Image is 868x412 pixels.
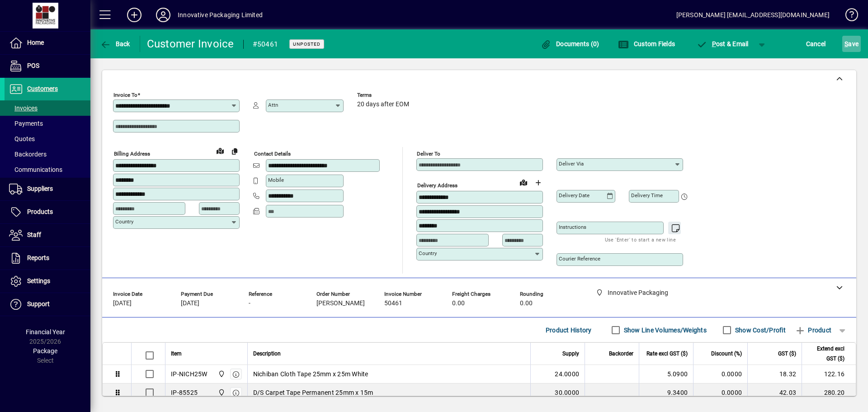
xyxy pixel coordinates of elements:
span: Description [253,349,281,359]
div: IP-NICH25W [171,369,208,379]
span: 50461 [384,300,402,307]
span: Discount (%) [711,349,742,359]
a: View on map [213,143,227,158]
span: [PERSON_NAME] [316,300,365,307]
a: Home [5,32,90,54]
span: Back [100,40,130,47]
div: [PERSON_NAME] [EMAIL_ADDRESS][DOMAIN_NAME] [676,8,830,22]
span: S [844,40,848,47]
span: Unposted [293,41,321,47]
span: 24.0000 [555,369,579,379]
mat-label: Attn [268,102,278,108]
span: Backorders [9,151,47,158]
span: 30.0000 [555,388,579,397]
span: Suppliers [27,185,53,192]
span: Cancel [806,37,826,51]
span: Backorder [609,349,633,359]
label: Show Line Volumes/Weights [622,326,707,335]
a: Quotes [5,131,90,147]
a: Payments [5,116,90,131]
span: Staff [27,231,41,238]
span: Terms [357,92,411,98]
td: 0.0000 [693,365,747,384]
span: D/S Carpet Tape Permanent 25mm x 15m [253,388,373,397]
span: Communications [9,166,62,173]
span: Product [795,323,831,337]
span: ost & Email [696,40,749,47]
button: Add [120,7,149,23]
mat-label: Courier Reference [559,256,600,262]
span: Quotes [9,135,35,142]
td: 122.16 [802,365,856,384]
button: Back [98,36,132,52]
span: Rate excl GST ($) [646,349,688,359]
span: Home [27,39,44,46]
span: POS [27,62,39,69]
span: Nichiban Cloth Tape 25mm x 25m White [253,369,368,379]
a: Staff [5,224,90,246]
button: Custom Fields [616,36,677,52]
a: Knowledge Base [839,2,857,31]
label: Show Cost/Profit [733,326,786,335]
span: Products [27,208,53,215]
button: Save [842,36,861,52]
span: ave [844,37,859,51]
td: 18.32 [747,365,802,384]
span: Custom Fields [618,40,675,47]
div: 9.3400 [645,388,688,397]
span: 0.00 [452,300,465,307]
mat-label: Deliver To [417,151,440,157]
button: Post & Email [692,36,753,52]
a: Backorders [5,147,90,162]
mat-label: Deliver via [559,161,584,167]
span: Invoices [9,104,38,112]
a: POS [5,55,90,77]
span: Innovative Packaging [216,369,226,379]
span: Product History [546,323,592,337]
span: Supply [562,349,579,359]
mat-label: Invoice To [113,92,137,98]
button: Product History [542,322,595,338]
a: Settings [5,270,90,293]
td: 0.0000 [693,384,747,402]
a: Reports [5,247,90,270]
button: Cancel [804,36,828,52]
td: 280.20 [802,384,856,402]
button: Profile [149,7,178,23]
span: Support [27,300,50,308]
span: P [712,40,716,47]
a: Invoices [5,100,90,116]
span: Item [171,349,182,359]
a: Products [5,201,90,223]
span: [DATE] [113,300,132,307]
span: Documents (0) [541,40,599,47]
button: Copy to Delivery address [227,144,242,158]
mat-label: Country [419,250,437,256]
span: Payments [9,120,43,127]
span: Extend excl GST ($) [807,344,844,364]
button: Choose address [531,175,545,190]
a: View on map [516,175,531,189]
mat-label: Delivery date [559,192,590,199]
mat-label: Delivery time [631,192,663,199]
div: #50461 [253,37,278,52]
div: 5.0900 [645,369,688,379]
span: Innovative Packaging [216,388,226,398]
div: IP-85525 [171,388,198,397]
span: [DATE] [181,300,199,307]
span: - [249,300,250,307]
mat-hint: Use 'Enter' to start a new line [605,234,676,245]
mat-label: Instructions [559,224,586,230]
span: 20 days after EOM [357,101,409,108]
button: Product [790,322,836,338]
app-page-header-button: Back [90,36,140,52]
span: Package [33,347,57,355]
td: 42.03 [747,384,802,402]
a: Suppliers [5,178,90,200]
a: Support [5,293,90,316]
button: Documents (0) [538,36,602,52]
span: Customers [27,85,58,92]
span: GST ($) [778,349,796,359]
mat-label: Country [115,218,133,225]
div: Customer Invoice [147,37,234,51]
